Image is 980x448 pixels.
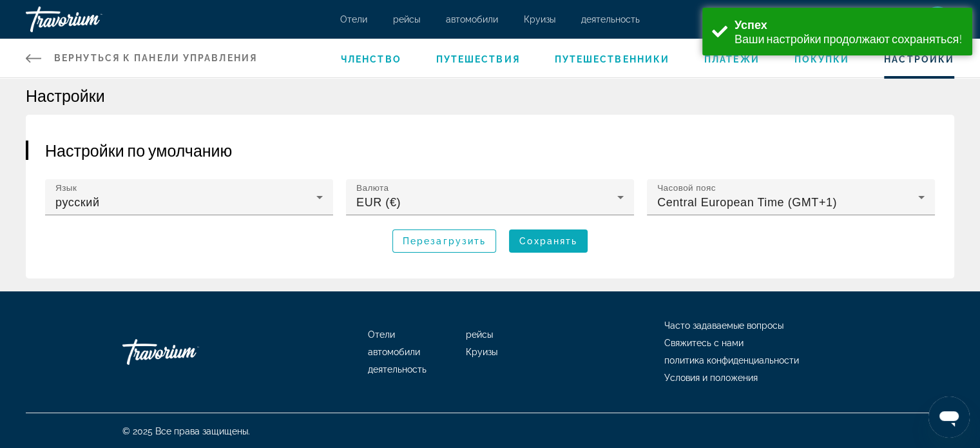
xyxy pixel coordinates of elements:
[403,236,486,246] span: Перезагрузить
[446,14,498,24] a: автомобили
[466,329,493,340] a: рейсы
[122,333,251,371] a: Иди домой
[368,329,395,340] a: Отели
[356,183,389,193] mat-label: Валюта
[704,54,760,64] a: Платежи
[54,53,257,63] span: Вернуться к панели управления
[55,196,100,209] span: русский
[735,17,767,32] font: Успех
[928,396,970,438] iframe: Schaltfläche zum Öffnen des Messaging-Fensters
[340,14,367,24] a: Отели
[519,236,577,246] span: Сохранять
[524,14,555,24] a: Круизы
[26,3,155,36] a: Травориум
[122,426,250,436] font: © 2025 Все права защищены.
[368,364,427,375] a: деятельность
[664,338,744,348] a: Свяжитесь с нами
[657,196,837,209] span: Central European Time (GMT+1)
[341,54,401,64] a: Членство
[509,229,588,253] button: Сохранять
[581,14,640,24] a: деятельность
[884,54,954,64] a: Настройки
[657,183,716,193] mat-label: Часовой пояс
[664,373,758,383] a: Условия и положения
[26,86,954,105] h1: Настройки
[55,183,77,193] mat-label: Язык
[466,347,497,357] a: Круизы
[45,141,935,160] h2: Настройки по умолчанию
[392,229,496,253] button: Перезагрузить
[393,14,420,24] a: рейсы
[368,347,420,357] a: автомобили
[356,196,401,209] span: EUR (€)
[664,355,799,365] a: политика конфиденциальности
[26,39,257,77] a: Вернуться к панели управления
[436,54,520,64] a: Путешествия
[735,17,963,32] div: Успех
[664,320,783,331] a: Часто задаваемые вопросы
[921,6,954,33] button: Меню пользователя
[735,32,963,46] font: Ваши настройки продолжают сохраняться!
[794,54,849,64] a: Покупки
[555,54,670,64] a: Путешественники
